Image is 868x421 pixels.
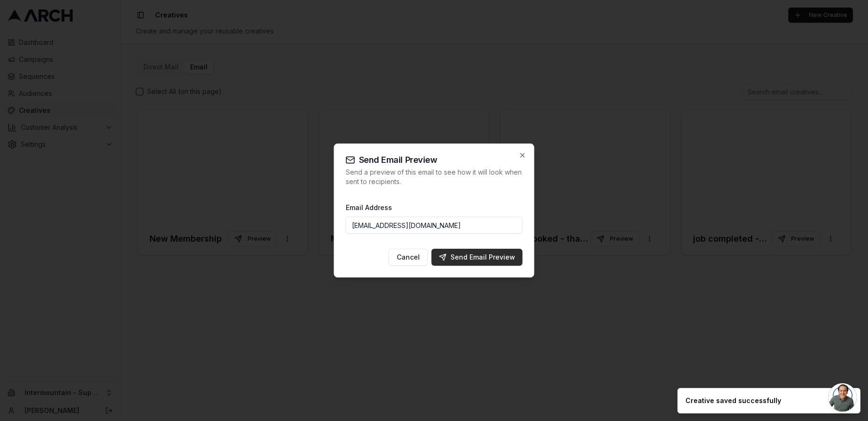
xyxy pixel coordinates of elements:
div: Send Email Preview [439,253,515,262]
button: Send Email Preview [432,249,523,266]
input: Enter email address to receive preview [346,217,523,234]
h2: Send Email Preview [346,155,523,165]
label: Email Address [346,203,392,211]
p: Send a preview of this email to see how it will look when sent to recipients. [346,168,523,186]
button: Cancel [389,249,428,266]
